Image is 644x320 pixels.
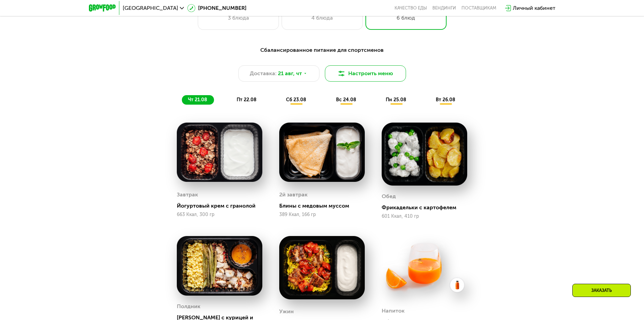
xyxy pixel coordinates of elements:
a: [PHONE_NUMBER] [187,4,246,12]
a: Качество еды [395,5,427,11]
span: вт 26.08 [436,97,455,103]
div: 4 блюда [289,14,356,22]
div: Блины с медовым муссом [279,202,370,209]
span: пт 22.08 [237,97,257,103]
div: 6 блюд [373,14,439,22]
span: 21 авг, чт [278,69,302,78]
div: Фрикадельки с картофелем [382,204,473,211]
div: 601 Ккал, 410 гр [382,214,467,219]
div: Напиток [382,306,405,316]
div: Йогуртовый крем с гранолой [177,202,268,209]
div: Личный кабинет [513,4,555,12]
div: Полдник [177,301,200,312]
div: Заказать [572,284,631,297]
div: 663 Ккал, 300 гр [177,212,262,217]
div: Завтрак [177,190,198,200]
div: поставщикам [461,5,496,11]
div: Ужин [279,306,294,317]
span: сб 23.08 [286,97,306,103]
div: 2й завтрак [279,190,308,200]
span: чт 21.08 [188,97,207,103]
span: Доставка: [250,69,277,78]
div: Обед [382,191,396,201]
button: Настроить меню [325,65,406,82]
div: Сбалансированное питание для спортсменов [122,46,522,55]
div: 3 блюда [205,14,272,22]
span: [GEOGRAPHIC_DATA] [123,5,178,11]
div: 389 Ккал, 166 гр [279,212,365,217]
span: вс 24.08 [336,97,356,103]
a: Вендинги [432,5,456,11]
span: пн 25.08 [386,97,406,103]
